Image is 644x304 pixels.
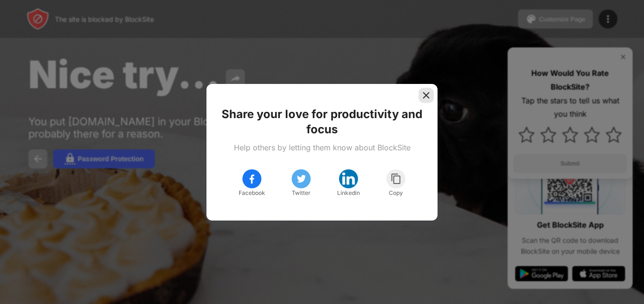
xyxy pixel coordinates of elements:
[234,143,411,152] div: Help others by letting them know about BlockSite
[295,173,307,184] img: twitter.svg
[390,173,402,184] img: copy.svg
[292,188,311,198] div: Twitter
[341,171,356,186] img: linkedin.svg
[246,173,258,184] img: facebook.svg
[239,188,265,198] div: Facebook
[218,107,426,137] div: Share your love for productivity and focus
[389,188,403,198] div: Copy
[337,188,360,198] div: Linkedin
